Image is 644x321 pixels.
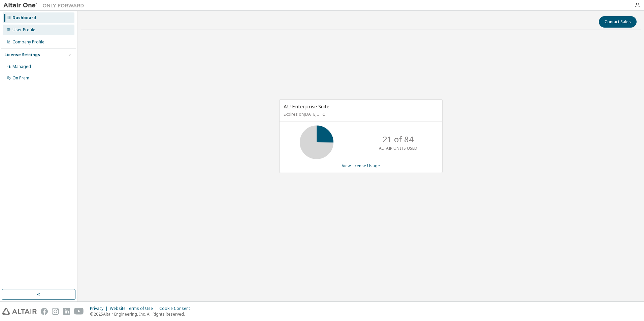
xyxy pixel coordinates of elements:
p: Expires on [DATE] UTC [284,111,437,117]
img: instagram.svg [52,308,59,315]
span: AU Enterprise Suite [284,103,329,110]
div: Website Terms of Use [110,306,159,311]
div: Dashboard [12,15,36,21]
img: linkedin.svg [63,308,70,315]
img: youtube.svg [74,308,84,315]
img: altair_logo.svg [2,308,37,315]
img: Altair One [3,2,88,9]
div: Company Profile [12,39,44,45]
div: Privacy [90,306,110,311]
div: User Profile [12,27,35,33]
div: Managed [12,64,31,69]
p: © 2025 Altair Engineering, Inc. All Rights Reserved. [90,311,194,317]
button: Contact Sales [599,16,637,28]
div: On Prem [12,75,29,81]
img: facebook.svg [41,308,48,315]
div: Cookie Consent [159,306,194,311]
div: License Settings [4,52,40,58]
a: View License Usage [342,163,380,169]
p: ALTAIR UNITS USED [379,145,417,151]
p: 21 of 84 [383,134,414,145]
